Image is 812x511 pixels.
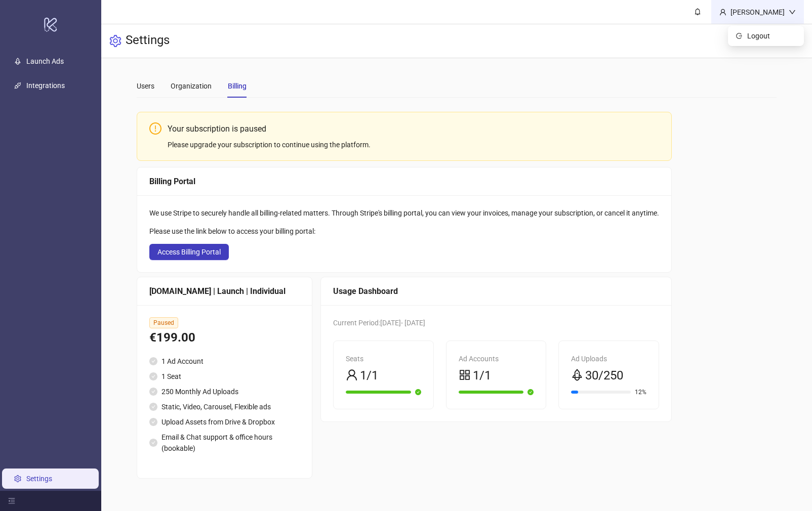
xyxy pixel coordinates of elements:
button: Access Billing Portal [149,244,229,260]
div: Your subscription is paused [168,122,659,135]
span: Access Billing Portal [157,248,221,256]
span: logout [736,33,743,39]
span: exclamation-circle [149,122,161,135]
li: 1 Seat [149,371,300,382]
div: Users [137,80,154,92]
li: 250 Monthly Ad Uploads [149,386,300,397]
li: Upload Assets from Drive & Dropbox [149,416,300,428]
div: Ad Accounts [459,353,534,364]
span: Paused [149,317,178,328]
li: Static, Video, Carousel, Flexible ads [149,401,300,412]
span: 1/1 [360,366,378,386]
span: 1/1 [473,366,491,386]
span: check-circle [527,389,534,395]
span: check-circle [149,357,157,365]
span: check-circle [149,439,157,447]
div: Organization [171,80,212,92]
span: user [346,369,358,381]
span: check-circle [149,403,157,411]
div: Seats [346,353,421,364]
span: setting [109,35,121,47]
h3: Settings [126,32,170,50]
div: Billing Portal [149,175,659,188]
span: down [789,9,796,16]
div: Ad Uploads [571,353,646,364]
div: €199.00 [149,328,300,348]
span: user [719,9,726,16]
span: Current Period: [DATE] - [DATE] [333,319,425,327]
span: rocket [571,369,583,381]
span: bell [694,8,701,15]
span: appstore [459,369,471,381]
a: Integrations [26,81,65,90]
div: Billing [228,80,247,92]
div: [DOMAIN_NAME] | Launch | Individual [149,285,300,297]
span: check-circle [415,389,421,395]
span: 12% [635,389,646,395]
div: Please use the link below to access your billing portal: [149,226,659,237]
div: [PERSON_NAME] [726,7,789,18]
span: 30/250 [585,366,623,386]
span: menu-fold [8,497,15,504]
span: Logout [747,30,796,41]
span: check-circle [149,388,157,396]
div: Usage Dashboard [333,285,659,297]
span: check-circle [149,418,157,426]
li: Email & Chat support & office hours (bookable) [149,432,300,454]
li: 1 Ad Account [149,356,300,367]
a: Launch Ads [26,57,64,65]
div: Please upgrade your subscription to continue using the platform. [168,139,659,150]
div: We use Stripe to securely handle all billing-related matters. Through Stripe's billing portal, yo... [149,207,659,219]
span: check-circle [149,372,157,380]
a: Settings [26,475,52,483]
